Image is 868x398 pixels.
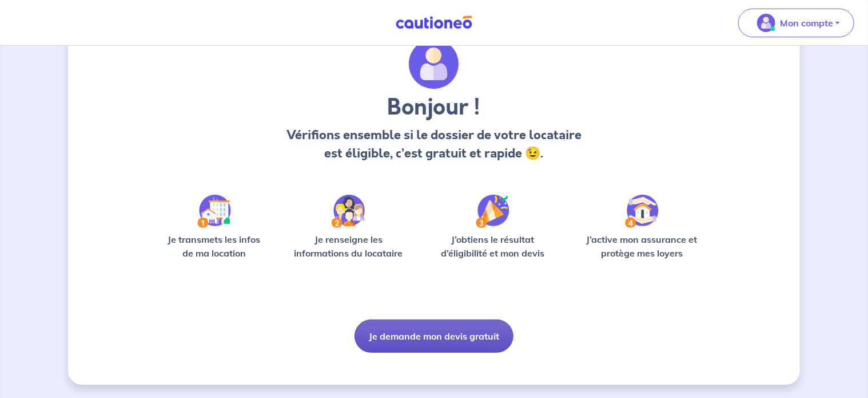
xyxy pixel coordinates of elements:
[757,14,775,32] img: illu_account_valid_menu.svg
[738,9,854,37] button: illu_account_valid_menu.svgMon compte
[780,16,833,30] p: Mon compte
[625,195,659,228] img: /static/bfff1cf634d835d9112899e6a3df1a5d/Step-4.svg
[391,15,477,30] img: Cautioneo
[287,233,410,260] p: Je renseigne les informations du locataire
[476,195,509,228] img: /static/f3e743aab9439237c3e2196e4328bba9/Step-3.svg
[409,39,459,89] img: archivate
[283,126,584,163] p: Vérifions ensemble si le dossier de votre locataire est éligible, c’est gratuit et rapide 😉.
[283,94,584,121] h3: Bonjour !
[428,233,558,260] p: J’obtiens le résultat d’éligibilité et mon devis
[197,195,231,228] img: /static/90a569abe86eec82015bcaae536bd8e6/Step-1.svg
[332,195,365,228] img: /static/c0a346edaed446bb123850d2d04ad552/Step-2.svg
[160,233,269,260] p: Je transmets les infos de ma location
[575,233,708,260] p: J’active mon assurance et protège mes loyers
[355,320,513,353] button: Je demande mon devis gratuit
